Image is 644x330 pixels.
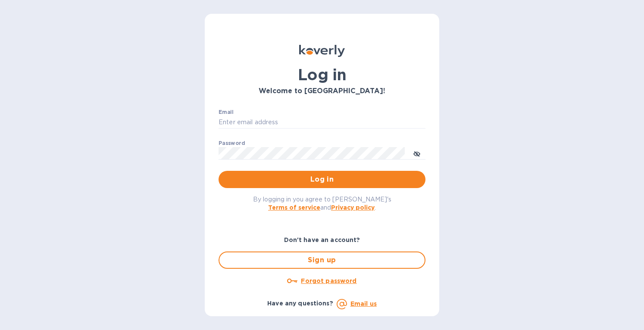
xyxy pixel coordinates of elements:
[225,174,419,185] span: Log in
[331,204,375,211] a: Privacy policy
[268,204,320,211] a: Terms of service
[219,141,245,146] label: Password
[267,300,333,307] b: Have any questions?
[219,116,425,129] input: Enter email address
[253,196,391,211] span: By logging in you agree to [PERSON_NAME]'s and .
[219,171,425,188] button: Log in
[284,236,360,243] b: Don't have an account?
[301,277,356,284] u: Forgot password
[219,251,425,269] button: Sign up
[219,87,425,95] h3: Welcome to [GEOGRAPHIC_DATA]!
[350,300,377,307] a: Email us
[219,66,425,84] h1: Log in
[408,145,425,162] button: toggle password visibility
[299,45,345,57] img: Koverly
[219,110,234,115] label: Email
[226,255,418,265] span: Sign up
